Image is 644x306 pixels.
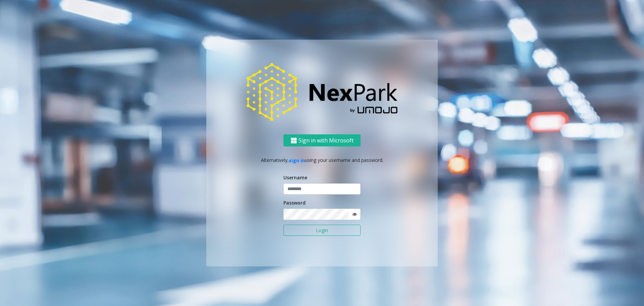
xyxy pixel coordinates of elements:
label: Password [283,199,306,206]
a: sign in [289,157,305,164]
button: Sign in with Microsoft [283,134,361,147]
button: Login [283,225,361,236]
label: Username [283,174,307,181]
p: Alternatively, using your username and password. [213,157,431,164]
